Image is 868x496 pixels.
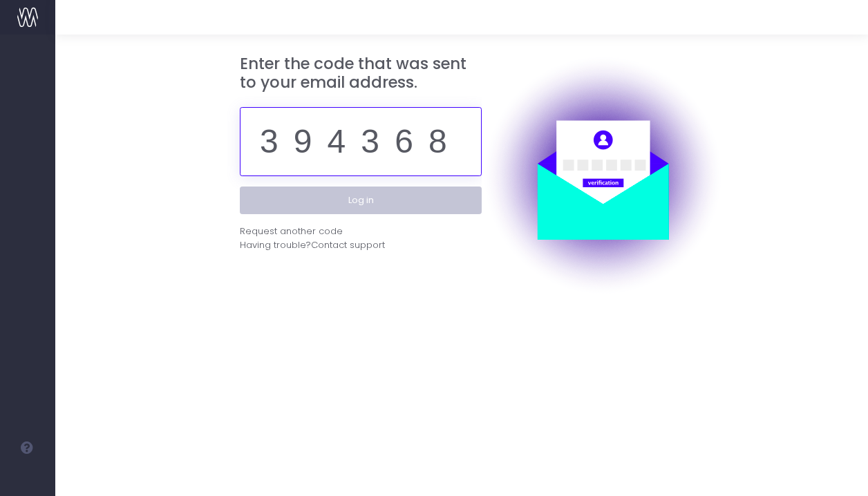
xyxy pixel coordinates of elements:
[240,238,482,252] div: Having trouble?
[240,225,343,238] div: Request another code
[17,468,38,489] img: images/default_profile_image.png
[240,55,482,93] h3: Enter the code that was sent to your email address.
[311,238,385,252] span: Contact support
[482,55,724,296] img: auth.png
[240,187,482,214] button: Log in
